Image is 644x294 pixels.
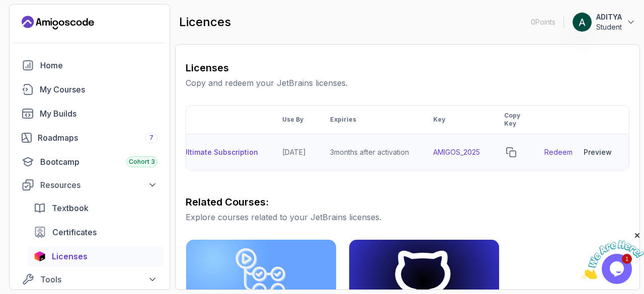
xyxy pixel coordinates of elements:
div: My Builds [40,108,157,120]
img: jetbrains icon [34,251,46,261]
a: courses [16,79,164,100]
td: 3 months after activation [318,134,421,171]
div: Tools [40,273,157,285]
span: Licenses [52,250,88,262]
button: copy-button [504,145,518,159]
a: textbook [28,198,164,218]
button: Tools [16,270,164,288]
a: builds [16,104,164,124]
a: certificates [28,222,164,242]
div: Home [40,59,157,71]
button: Preview [579,142,617,162]
img: user profile image [573,13,592,32]
iframe: chat widget [582,231,644,279]
p: ADITYA [596,12,622,22]
a: licenses [28,246,164,266]
p: 0 Points [531,17,555,27]
button: user profile imageADITYAStudent [572,12,636,32]
p: Student [596,22,622,32]
span: Cohort 3 [129,158,155,166]
th: Key [421,106,492,134]
div: Bootcamp [40,156,157,168]
td: [DATE] [270,134,318,171]
div: Preview [584,147,612,157]
span: Certificates [52,226,97,238]
div: Roadmaps [38,132,157,144]
td: AMIGOS_2025 [421,134,492,171]
a: Landing page [22,15,94,31]
a: roadmaps [16,128,164,148]
p: Copy and redeem your JetBrains licenses. [186,77,629,89]
button: Resources [16,176,164,194]
a: home [16,55,164,75]
a: Redeem [544,147,573,157]
div: My Courses [40,83,157,95]
h2: licences [179,14,231,30]
th: Copy Key [492,106,532,134]
div: Resources [40,179,157,191]
span: 7 [149,134,153,142]
th: Expiries [318,106,421,134]
h3: Licenses [186,61,629,75]
h3: Related Courses: [186,195,629,209]
th: Use By [270,106,318,134]
a: bootcamp [16,152,164,172]
p: Explore courses related to your JetBrains licenses. [186,211,629,223]
span: Textbook [52,202,89,214]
